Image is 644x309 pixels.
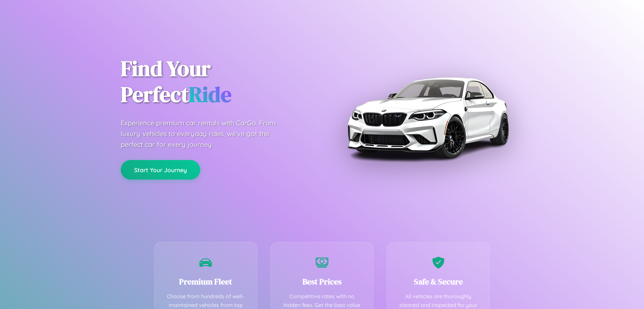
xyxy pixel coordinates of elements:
[121,160,200,180] button: Start Your Journey
[121,118,288,150] p: Experience premium car rentals with CarGo. From luxury vehicles to everyday rides, we've got the ...
[189,80,231,109] span: Ride
[344,34,512,202] img: Premium BMW car rental vehicle
[397,276,479,287] h3: Safe & Secure
[121,56,312,108] h1: Find Your Perfect
[165,276,247,287] h3: Premium Fleet
[281,276,363,287] h3: Best Prices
